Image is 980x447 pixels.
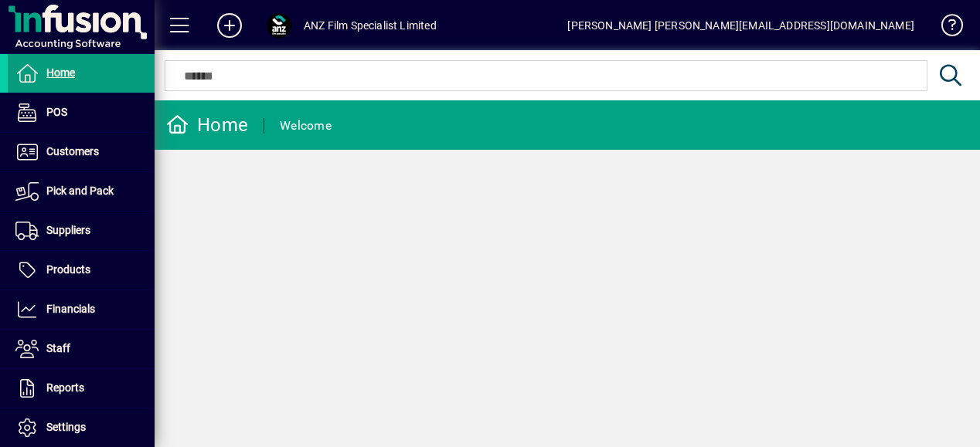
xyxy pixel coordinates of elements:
[46,145,99,157] span: Customers
[8,172,155,211] a: Pick and Pack
[46,263,90,276] span: Products
[46,106,67,118] span: POS
[8,290,155,329] a: Financials
[166,113,248,137] div: Home
[46,381,84,394] span: Reports
[304,13,437,38] div: ANZ Film Specialist Limited
[46,224,90,236] span: Suppliers
[46,342,70,354] span: Staff
[46,303,95,315] span: Financials
[8,369,155,408] a: Reports
[567,13,914,38] div: [PERSON_NAME] [PERSON_NAME][EMAIL_ADDRESS][DOMAIN_NAME]
[8,408,155,447] a: Settings
[930,3,961,53] a: Knowledge Base
[8,251,155,290] a: Products
[46,421,86,433] span: Settings
[8,133,155,171] a: Customers
[8,330,155,368] a: Staff
[254,12,304,39] button: Profile
[46,185,114,197] span: Pick and Pack
[205,12,254,39] button: Add
[280,113,332,138] div: Welcome
[46,66,75,79] span: Home
[8,212,155,250] a: Suppliers
[8,93,155,132] a: POS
